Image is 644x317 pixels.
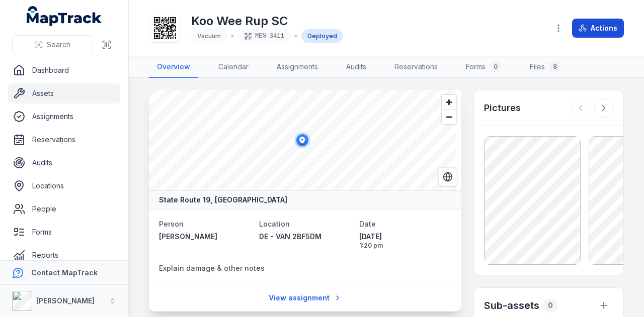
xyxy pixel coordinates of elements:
strong: Contact MapTrack [31,268,98,277]
h1: Koo Wee Rup SC [191,13,343,29]
a: Reservations [386,57,446,78]
button: Actions [572,19,624,38]
strong: [PERSON_NAME] [36,296,95,305]
a: Calendar [210,57,257,78]
strong: State Route 19, [GEOGRAPHIC_DATA] [159,195,287,205]
canvas: Map [149,90,456,190]
span: Vacuum [197,32,221,40]
a: Dashboard [8,60,120,80]
a: View assignment [262,288,348,307]
a: People [8,199,120,219]
button: Search [12,35,93,54]
a: Forms0 [458,57,510,78]
a: Audits [338,57,374,78]
button: Zoom out [442,110,456,124]
div: MEN-3411 [238,29,290,43]
button: Zoom in [442,95,456,110]
span: [DATE] [359,232,451,242]
span: Explain damage & other notes [159,264,265,272]
a: DE - VAN 2BF5DM [259,232,351,242]
span: DE - VAN 2BF5DM [259,232,321,241]
span: Date [359,220,376,228]
a: [PERSON_NAME] [159,232,251,242]
a: Locations [8,176,120,196]
a: Audits [8,153,120,173]
span: Person [159,220,184,228]
h3: Pictures [484,101,521,115]
time: 5/28/2025, 1:20:31 PM [359,232,451,250]
div: Deployed [301,29,343,43]
a: Forms [8,222,120,242]
span: 1:20 pm [359,242,451,250]
a: Files8 [522,57,569,78]
a: Reservations [8,130,120,150]
a: Overview [149,57,198,78]
button: Switch to Satellite View [438,167,457,186]
div: 0 [490,61,502,73]
span: Location [259,220,290,228]
a: Assignments [8,107,120,127]
a: MapTrack [27,6,102,26]
span: Search [47,40,70,50]
a: Assignments [269,57,326,78]
div: 0 [543,298,557,312]
a: Reports [8,245,120,265]
a: Assets [8,83,120,103]
h2: Sub-assets [484,298,539,312]
div: 8 [549,61,561,73]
